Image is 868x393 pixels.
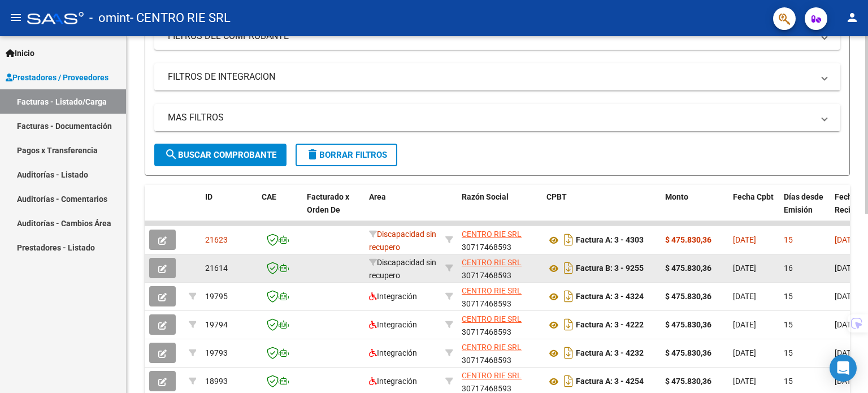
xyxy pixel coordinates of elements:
[733,348,756,357] span: [DATE]
[576,264,644,273] strong: Factura B: 3 - 9255
[561,316,576,334] i: Descargar documento
[784,192,823,214] span: Días desde Emisión
[665,348,711,357] strong: $ 475.830,36
[130,6,231,31] span: - CENTRO RIE SRL
[733,320,756,329] span: [DATE]
[665,377,711,386] strong: $ 475.830,36
[262,192,276,201] span: CAE
[845,11,859,24] mat-icon: person
[369,258,436,280] span: Discapacidad sin recupero
[542,185,661,235] datatable-header-cell: CPBT
[561,372,576,390] i: Descargar documento
[835,320,858,329] span: [DATE]
[164,148,178,161] mat-icon: search
[661,185,728,235] datatable-header-cell: Monto
[302,185,364,235] datatable-header-cell: Facturado x Orden De
[733,292,756,301] span: [DATE]
[168,71,813,83] mat-panel-title: FILTROS DE INTEGRACION
[665,235,711,244] strong: $ 475.830,36
[462,314,522,323] span: CENTRO RIE SRL
[462,284,537,308] div: 30717468593
[462,369,537,393] div: 30717468593
[728,185,779,235] datatable-header-cell: Fecha Cpbt
[257,185,302,235] datatable-header-cell: CAE
[205,377,228,386] span: 18993
[296,144,397,166] button: Borrar Filtros
[369,230,436,252] span: Discapacidad sin recupero
[369,292,417,301] span: Integración
[561,259,576,277] i: Descargar documento
[205,320,228,329] span: 19794
[784,377,793,386] span: 15
[784,292,793,301] span: 15
[462,256,537,280] div: 30717468593
[784,264,793,273] span: 16
[835,348,858,357] span: [DATE]
[457,185,542,235] datatable-header-cell: Razón Social
[733,377,756,386] span: [DATE]
[306,150,387,160] span: Borrar Filtros
[9,11,23,24] mat-icon: menu
[835,192,866,214] span: Fecha Recibido
[784,320,793,329] span: 15
[665,192,688,201] span: Monto
[462,258,522,267] span: CENTRO RIE SRL
[733,264,756,273] span: [DATE]
[462,286,522,295] span: CENTRO RIE SRL
[733,235,756,244] span: [DATE]
[205,235,228,244] span: 21623
[89,6,130,31] span: - omint
[835,292,858,301] span: [DATE]
[307,192,349,214] span: Facturado x Orden De
[835,264,858,273] span: [DATE]
[576,292,644,301] strong: Factura A: 3 - 4324
[576,321,644,330] strong: Factura A: 3 - 4222
[665,264,711,273] strong: $ 475.830,36
[576,236,644,245] strong: Factura A: 3 - 4303
[154,104,840,131] mat-expansion-panel-header: MAS FILTROS
[561,344,576,362] i: Descargar documento
[154,144,287,166] button: Buscar Comprobante
[164,150,276,160] span: Buscar Comprobante
[168,111,813,124] mat-panel-title: MAS FILTROS
[462,341,537,365] div: 30717468593
[369,348,417,357] span: Integración
[201,185,257,235] datatable-header-cell: ID
[462,371,522,380] span: CENTRO RIE SRL
[205,348,228,357] span: 19793
[665,320,711,329] strong: $ 475.830,36
[665,292,711,301] strong: $ 475.830,36
[369,377,417,386] span: Integración
[6,47,34,59] span: Inicio
[205,264,228,273] span: 21614
[154,63,840,90] mat-expansion-panel-header: FILTROS DE INTEGRACION
[561,287,576,305] i: Descargar documento
[561,231,576,249] i: Descargar documento
[835,235,858,244] span: [DATE]
[462,343,522,352] span: CENTRO RIE SRL
[369,192,386,201] span: Area
[6,71,108,84] span: Prestadores / Proveedores
[784,235,793,244] span: 15
[205,192,212,201] span: ID
[369,320,417,329] span: Integración
[733,192,774,201] span: Fecha Cpbt
[462,192,509,201] span: Razón Social
[546,192,567,201] span: CPBT
[462,228,537,252] div: 30717468593
[462,313,537,336] div: 30717468593
[576,377,644,386] strong: Factura A: 3 - 4254
[830,355,857,382] div: Open Intercom Messenger
[205,292,228,301] span: 19795
[364,185,441,235] datatable-header-cell: Area
[784,348,793,357] span: 15
[462,230,522,239] span: CENTRO RIE SRL
[306,148,319,161] mat-icon: delete
[779,185,830,235] datatable-header-cell: Días desde Emisión
[576,349,644,358] strong: Factura A: 3 - 4232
